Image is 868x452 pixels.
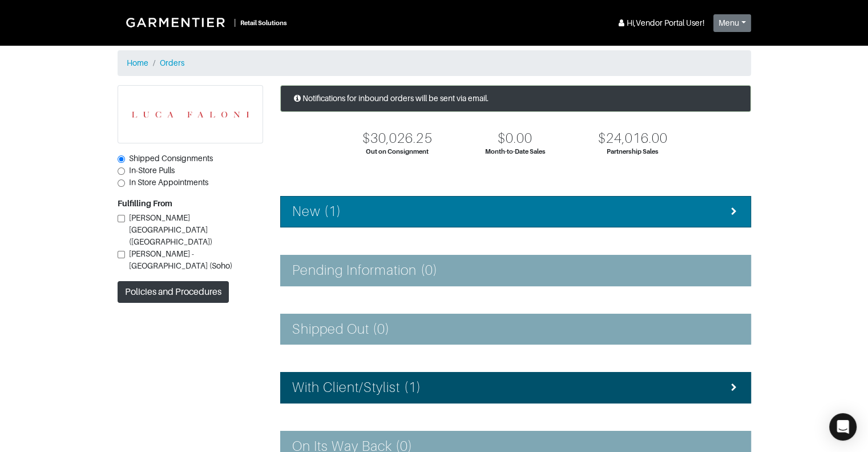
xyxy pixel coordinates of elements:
[829,413,857,441] div: Open Intercom Messenger
[129,213,212,246] span: [PERSON_NAME][GEOGRAPHIC_DATA] ([GEOGRAPHIC_DATA])
[713,14,751,32] button: Menu
[118,9,292,35] a: |Retail Solutions
[607,147,659,157] div: Partnership Sales
[292,321,390,338] h4: Shipped Out (0)
[127,58,148,67] a: Home
[118,179,125,187] input: In Store Appointments
[292,379,421,396] h4: With Client/Stylist (1)
[616,17,704,29] div: Hi, Vendor Portal User !
[240,19,287,26] small: Retail Solutions
[118,167,125,175] input: In-Store Pulls
[485,147,546,157] div: Month-to-Date Sales
[292,203,341,220] h4: New (1)
[118,281,229,303] button: Policies and Procedures
[292,262,438,279] h4: Pending Information (0)
[366,147,429,157] div: Out on Consignment
[118,50,751,76] nav: breadcrumb
[129,249,232,270] span: [PERSON_NAME] - [GEOGRAPHIC_DATA] (Soho)
[362,130,433,147] div: $30,026.25
[598,130,668,147] div: $24,016.00
[160,58,184,67] a: Orders
[234,17,236,29] div: |
[129,154,213,163] span: Shipped Consignments
[120,11,234,33] img: Garmentier
[118,215,125,222] input: [PERSON_NAME][GEOGRAPHIC_DATA] ([GEOGRAPHIC_DATA])
[118,155,125,163] input: Shipped Consignments
[498,130,532,147] div: $0.00
[118,251,125,258] input: [PERSON_NAME] - [GEOGRAPHIC_DATA] (Soho)
[118,198,172,210] label: Fulfilling From
[118,86,263,143] img: ZM8orxK6yBQhfsfFzGBST1Bc.png
[129,178,208,187] span: In Store Appointments
[280,85,751,112] div: Notifications for inbound orders will be sent via email.
[129,166,175,175] span: In-Store Pulls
